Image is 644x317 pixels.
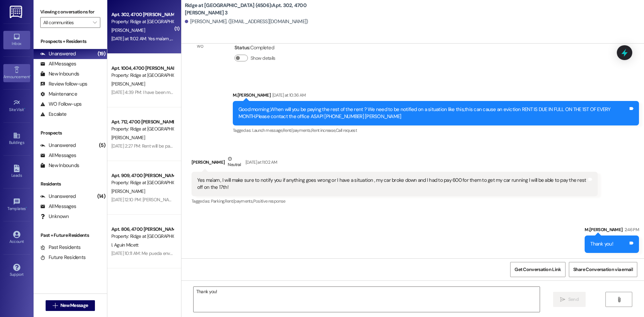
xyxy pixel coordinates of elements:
a: Templates • [3,196,30,214]
span: Send [568,296,579,303]
div: All Messages [40,152,76,159]
button: Send [553,292,586,307]
div: Prospects + Residents [34,38,107,45]
div: Review follow-ups [40,81,87,88]
div: [DATE] 12:10 PM: [PERSON_NAME] this is [PERSON_NAME] at the ridge in unit #909 is it to late to r... [111,197,364,203]
div: All Messages [40,203,76,210]
i:  [560,297,565,302]
div: Good morning ,When will you be paying the rest of the rent ? We need to be notified on a situatio... [238,106,628,120]
span: Rent increase , [311,127,336,133]
i:  [93,20,97,25]
button: New Message [46,300,95,311]
div: [DATE] at 10:36 AM [271,92,306,99]
div: Escalate [40,111,66,118]
span: Parking , [211,198,225,204]
button: Get Conversation Link [510,262,565,277]
div: All Messages [40,60,76,67]
div: Past Residents [40,244,81,251]
a: Account [3,229,30,247]
input: All communities [43,17,90,28]
a: Leads [3,163,30,181]
div: Apt. 1004, 4700 [PERSON_NAME] 10 [111,65,173,72]
a: Buildings [3,130,30,148]
span: • [26,205,27,210]
span: [PERSON_NAME] [111,27,145,33]
span: Call request [336,127,357,133]
span: • [24,106,25,111]
div: Unknown [40,213,69,220]
div: Tagged as: [233,125,639,135]
div: (5) [97,140,107,151]
button: Share Conversation via email [569,262,637,277]
a: Support [3,262,30,280]
div: WO Follow-ups [40,101,82,108]
span: Rent/payments , [283,127,311,133]
span: Share Conversation via email [573,266,633,273]
div: 2:46 PM [623,226,639,233]
div: Property: Ridge at [GEOGRAPHIC_DATA] (4506) [111,233,173,240]
div: Property: Ridge at [GEOGRAPHIC_DATA] (4506) [111,125,173,133]
div: [PERSON_NAME]. ([EMAIL_ADDRESS][DOMAIN_NAME]) [185,18,308,25]
div: Unanswered [40,142,76,149]
div: Neutral [226,155,242,169]
img: ResiDesk Logo [10,6,23,18]
div: Property: Ridge at [GEOGRAPHIC_DATA] (4506) [111,72,173,79]
div: Future Residents [40,254,86,261]
div: [DATE] at 11:02 AM: Yes ma'am , I will make sure to notify you if anything goes wrong or I have a... [111,36,538,42]
i:  [53,303,58,308]
div: Prospects [34,129,107,137]
span: Positive response [253,198,285,204]
div: Property: Ridge at [GEOGRAPHIC_DATA] (4506) [111,179,173,186]
span: Launch message , [252,127,283,133]
b: Status [234,44,250,51]
div: : Completed [234,43,278,53]
div: Property: Ridge at [GEOGRAPHIC_DATA] (4506) [111,18,173,25]
div: New Inbounds [40,70,79,77]
a: Site Visit • [3,97,30,115]
div: Apt. 806, 4700 [PERSON_NAME] 8 [111,226,173,233]
div: Unanswered [40,193,76,200]
span: [PERSON_NAME] [111,81,145,87]
div: Maintenance [40,91,77,98]
span: New Message [60,302,88,309]
span: [PERSON_NAME] [111,135,145,141]
div: M.[PERSON_NAME] [585,226,639,235]
div: New Inbounds [40,162,79,169]
div: [DATE] at 11:02 AM [244,159,277,166]
label: Show details [251,55,275,62]
div: M.[PERSON_NAME] [233,92,639,101]
div: Residents [34,180,107,188]
div: (19) [96,49,107,59]
div: Apt. 909, 4700 [PERSON_NAME] 9 [111,172,173,179]
i:  [616,297,622,302]
div: Tagged as: [192,196,598,206]
label: Viewing conversations for [40,7,100,17]
div: Apt. 302, 4700 [PERSON_NAME] 3 [111,11,173,18]
span: I. Aguin Micett [111,242,139,248]
div: Apt. 712, 4700 [PERSON_NAME] 7 [111,118,173,125]
a: Inbox [3,31,30,49]
div: Thank you! [590,241,613,248]
span: Rent/payments , [225,198,253,204]
span: Get Conversation Link [515,266,561,273]
b: Ridge at [GEOGRAPHIC_DATA] (4506): Apt. 302, 4700 [PERSON_NAME] 3 [185,2,319,16]
div: WO [197,43,203,50]
div: [PERSON_NAME] [192,155,598,172]
div: [DATE] 10:11 AM: Me pueda enviar la aplicación desbloqueada para realizar el pago por favor [111,250,289,256]
div: Past + Future Residents [34,232,107,239]
div: Yes ma'am , I will make sure to notify you if anything goes wrong or I have a situation , my car ... [197,177,587,191]
div: (14) [96,191,107,202]
span: [PERSON_NAME] [111,188,145,194]
div: Unanswered [40,50,76,57]
span: • [30,73,31,78]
